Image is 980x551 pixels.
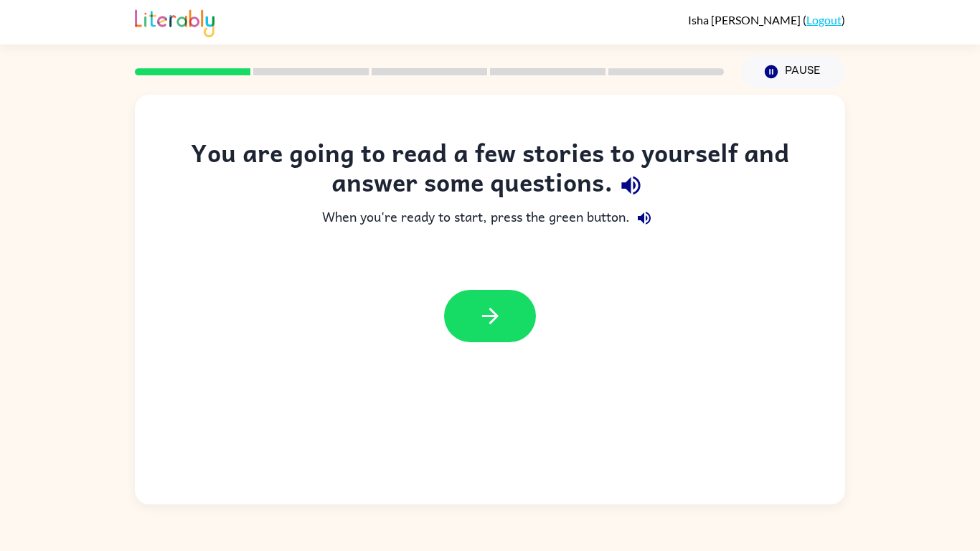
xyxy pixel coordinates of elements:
[688,13,803,27] span: Isha [PERSON_NAME]
[806,13,842,27] a: Logout
[135,6,215,37] img: Literably
[164,138,816,204] div: You are going to read a few stories to yourself and answer some questions.
[688,13,845,27] div: ( )
[741,55,845,88] button: Pause
[164,204,816,232] div: When you're ready to start, press the green button.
